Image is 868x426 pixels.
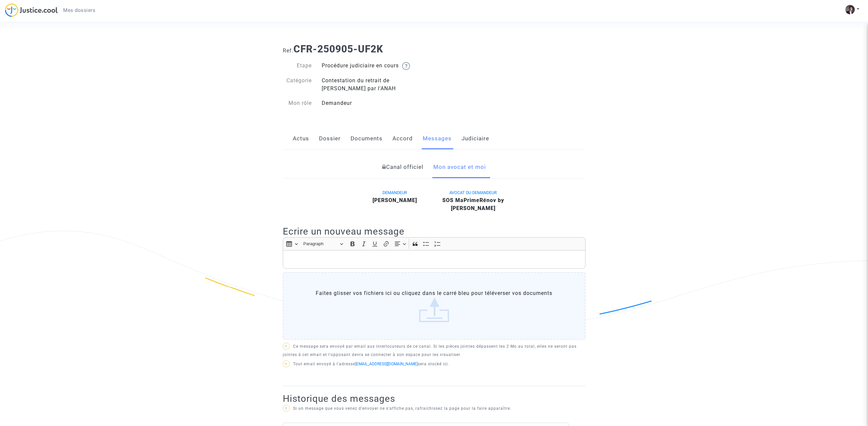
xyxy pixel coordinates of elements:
[373,197,417,203] b: [PERSON_NAME]
[303,240,338,248] span: Paragraph
[278,62,317,70] div: Etape
[317,77,434,93] div: Contestation du retrait de [PERSON_NAME] par l'ANAH
[283,342,586,359] p: Ce message sera envoyé par email aux interlocuteurs de ce canal. Si les pièces jointes dépassent ...
[442,197,504,211] b: SOS MaPrimeRénov by [PERSON_NAME]
[845,5,855,14] img: ACg8ocLxT-nHC1cOrlY4z3Th_R6pZ6hKUk63JggZDXJi7b8wrq29cd8=s96-c
[382,190,407,195] span: DEMANDEUR
[278,77,317,93] div: Catégorie
[63,7,95,13] span: Mes dossiers
[283,226,586,237] h2: Ecrire un nouveau message
[382,156,423,178] a: Canal officiel
[283,393,586,404] h2: Historique des messages
[5,3,58,17] img: jc-logo.svg
[293,128,309,150] a: Actus
[283,47,293,54] span: Ref.
[423,128,452,150] a: Messages
[317,99,434,107] div: Demandeur
[283,404,586,413] p: Si un message que vous venez d'envoyer ne s'affiche pas, rafraichissez la page pour la faire appa...
[283,360,586,368] p: Tout email envoyé à l'adresse sera stocké ici.
[317,62,434,70] div: Procédure judiciaire en cours
[58,5,101,15] a: Mes dossiers
[293,43,383,55] b: CFR-250905-UF2K
[433,156,486,178] a: Mon avocat et moi
[319,128,341,150] a: Dossier
[392,128,413,150] a: Accord
[300,239,346,249] button: Paragraph
[283,237,586,250] div: Editor toolbar
[278,99,317,107] div: Mon rôle
[449,190,497,195] span: AVOCAT DU DEMANDEUR
[402,62,410,70] img: help.svg
[351,128,382,150] a: Documents
[283,250,586,269] div: Rich Text Editor, main
[285,407,287,410] span: ?
[355,362,418,366] a: [EMAIL_ADDRESS][DOMAIN_NAME]
[285,362,287,366] span: ?
[462,128,489,150] a: Judiciaire
[285,345,287,348] span: ?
